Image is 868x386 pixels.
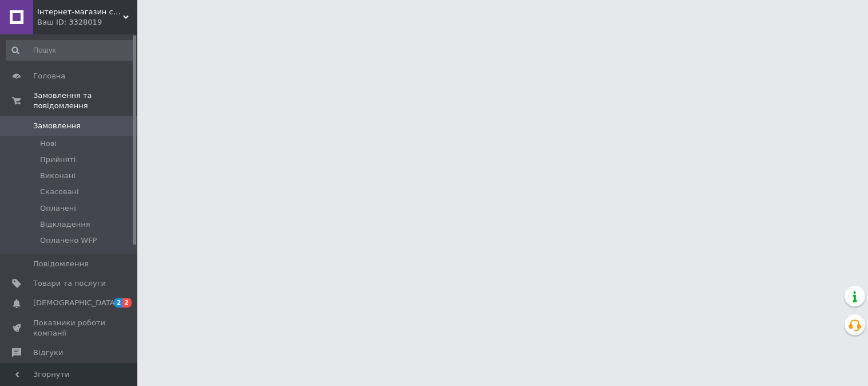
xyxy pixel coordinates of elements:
span: [DEMOGRAPHIC_DATA] [33,298,118,308]
span: Нові [40,139,57,149]
span: Інтернет-магазин солодощів "Make joy" [37,7,123,17]
div: Ваш ID: 3328019 [37,17,137,27]
span: Товари та послуги [33,278,106,289]
span: Відкладення [40,219,90,230]
input: Пошук [6,40,135,61]
span: Замовлення та повідомлення [33,90,137,111]
span: Виконані [40,171,76,181]
span: Показники роботи компанії [33,318,106,338]
span: 2 [114,298,123,308]
span: Замовлення [33,121,81,131]
span: Скасовані [40,187,79,197]
span: Відгуки [33,348,63,358]
span: Повідомлення [33,259,89,269]
span: Оплачені [40,203,76,214]
span: Оплачено WFP [40,235,97,246]
span: Прийняті [40,155,76,165]
span: 2 [122,298,132,308]
span: Головна [33,71,65,81]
